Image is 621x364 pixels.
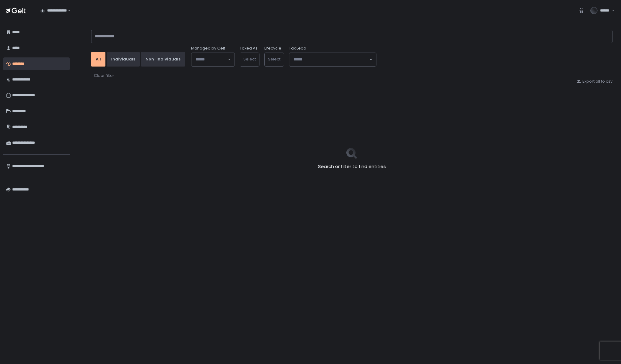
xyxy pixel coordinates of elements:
[289,53,376,66] div: Search for option
[107,52,140,67] button: Individuals
[264,46,281,51] label: Lifecycle
[243,56,256,62] span: Select
[289,46,306,51] span: Tax Lead
[91,52,105,67] button: All
[111,57,135,62] div: Individuals
[576,79,612,84] button: Export all to csv
[96,57,101,62] div: All
[146,57,180,62] div: Non-Individuals
[36,4,71,17] div: Search for option
[94,73,115,79] button: Clear filter
[268,56,280,62] span: Select
[196,57,227,63] input: Search for option
[293,57,369,63] input: Search for option
[318,163,386,170] h2: Search or filter to find entities
[240,46,258,51] label: Taxed As
[191,46,225,51] span: Managed by Gelt
[191,53,235,66] div: Search for option
[141,52,185,67] button: Non-Individuals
